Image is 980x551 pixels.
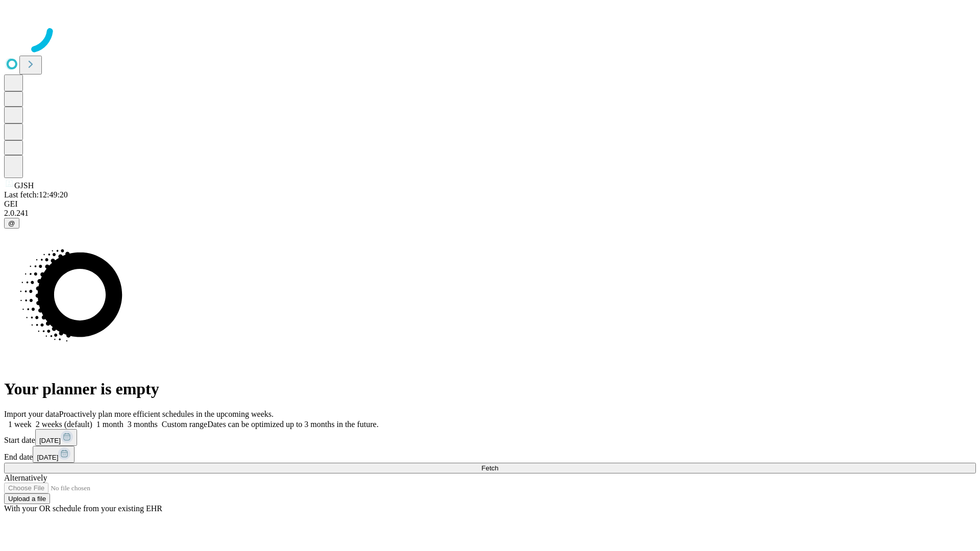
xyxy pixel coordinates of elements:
[39,437,61,444] span: [DATE]
[37,454,58,461] span: [DATE]
[128,420,158,429] span: 3 months
[4,473,47,482] span: Alternatively
[36,420,92,429] span: 2 weeks (default)
[4,380,976,398] h1: Your planner is empty
[4,463,976,473] button: Fetch
[96,420,124,429] span: 1 month
[33,446,75,463] button: [DATE]
[162,420,207,429] span: Custom range
[4,429,976,446] div: Start date
[4,504,162,513] span: With your OR schedule from your existing EHR
[8,420,32,429] span: 1 week
[4,199,976,209] div: GEI
[35,429,77,446] button: [DATE]
[8,219,15,227] span: @
[4,190,68,199] span: Last fetch: 12:49:20
[14,181,34,190] span: GJSH
[207,420,378,429] span: Dates can be optimized up to 3 months in the future.
[4,493,50,504] button: Upload a file
[4,218,19,229] button: @
[4,446,976,463] div: End date
[481,464,498,472] span: Fetch
[4,410,59,418] span: Import your data
[4,209,976,218] div: 2.0.241
[59,410,274,418] span: Proactively plan more efficient schedules in the upcoming weeks.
